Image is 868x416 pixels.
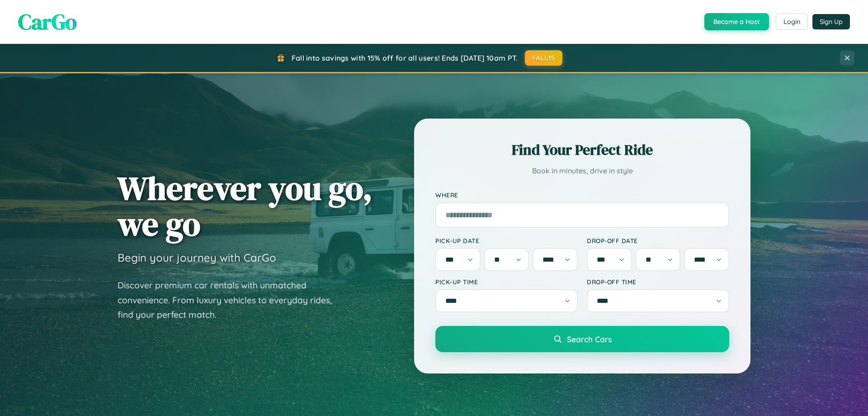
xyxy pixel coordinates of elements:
label: Pick-up Date [435,237,578,244]
button: Sign Up [812,14,850,29]
label: Where [435,191,729,199]
button: Become a Host [704,13,769,30]
h3: Begin your journey with CarGo [118,251,276,264]
span: Fall into savings with 15% off for all users! Ends [DATE] 10am PT. [292,53,518,62]
p: Discover premium car rentals with unmatched convenience. From luxury vehicles to everyday rides, ... [118,278,344,322]
button: FALL15 [525,50,563,66]
button: Login [776,14,808,30]
h2: Find Your Perfect Ride [435,140,729,160]
span: Search Cars [567,334,612,344]
span: CarGo [18,7,77,37]
label: Pick-up Time [435,278,578,286]
label: Drop-off Time [587,278,729,286]
label: Drop-off Date [587,237,729,244]
p: Book in minutes, drive in style [435,164,729,177]
h1: Wherever you go, we go [118,170,373,242]
button: Search Cars [435,326,729,352]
